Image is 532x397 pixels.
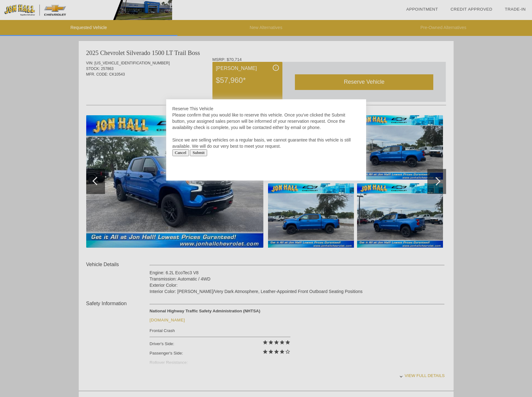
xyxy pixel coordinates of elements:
[450,7,492,12] a: Credit Approved
[406,7,438,12] a: Appointment
[172,106,360,112] div: Reserve This Vehicle
[172,112,360,149] div: Please confirm that you would like to reserve this vehicle. Once you've clicked the Submit button...
[190,149,207,156] input: Submit
[505,7,526,12] a: Trade-In
[172,149,189,156] input: Cancel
